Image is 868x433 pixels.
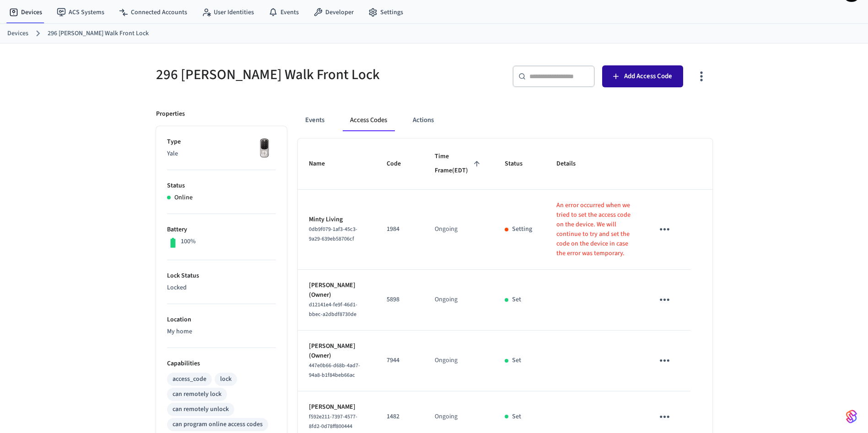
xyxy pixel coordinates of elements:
[512,295,521,305] p: Set
[167,283,276,293] p: Locked
[505,157,534,171] span: Status
[846,409,857,424] img: SeamLogoGradient.69752ec5.svg
[387,295,413,305] p: 5898
[387,157,413,171] span: Code
[512,356,521,365] p: Set
[194,4,261,21] a: User Identities
[48,29,149,38] a: 296 [PERSON_NAME] Walk Front Lock
[261,4,306,21] a: Events
[173,405,229,414] div: can remotely unlock
[512,225,532,234] p: Setting
[298,109,332,131] button: Events
[167,327,276,337] p: My home
[167,137,276,147] p: Type
[309,157,337,171] span: Name
[306,4,361,21] a: Developer
[343,109,394,131] button: Access Codes
[167,225,276,235] p: Battery
[424,270,494,331] td: Ongoing
[167,181,276,191] p: Status
[156,65,429,84] h5: 296 [PERSON_NAME] Walk Front Lock
[173,420,263,429] div: can program online access codes
[220,374,232,384] div: lock
[309,225,357,243] span: 0db9f079-1af3-45c3-9a29-639eb58706cf
[309,402,365,412] p: [PERSON_NAME]
[309,362,360,379] span: 447e0b66-d68b-4ad7-94a8-b1f84beb66ac
[387,412,413,422] p: 1482
[2,4,49,21] a: Devices
[424,331,494,391] td: Ongoing
[173,374,206,384] div: access_code
[167,359,276,369] p: Capabilities
[167,315,276,325] p: Location
[602,65,683,87] button: Add Access Code
[298,109,712,131] div: ant example
[167,149,276,159] p: Yale
[387,356,413,365] p: 7944
[156,109,185,119] p: Properties
[361,4,410,21] a: Settings
[512,412,521,422] p: Set
[174,193,193,203] p: Online
[309,413,357,430] span: f592e211-7397-4577-8fd2-0d78ff800444
[173,390,221,399] div: can remotely lock
[112,4,194,21] a: Connected Accounts
[7,29,28,38] a: Devices
[424,190,494,270] td: Ongoing
[405,109,441,131] button: Actions
[435,150,483,178] span: Time Frame(EDT)
[309,281,365,300] p: [PERSON_NAME] (Owner)
[387,225,413,234] p: 1984
[556,201,632,258] p: An error occurred when we tried to set the access code on the device. We will continue to try and...
[309,342,365,361] p: [PERSON_NAME] (Owner)
[309,215,365,225] p: Minty Living
[253,137,276,160] img: Yale Assure Touchscreen Wifi Smart Lock, Satin Nickel, Front
[309,301,357,318] span: d12141e4-fe9f-46d1-bbec-a2dbdf8730de
[181,237,196,246] p: 100%
[167,271,276,281] p: Lock Status
[556,157,588,171] span: Details
[49,4,112,21] a: ACS Systems
[624,70,672,82] span: Add Access Code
